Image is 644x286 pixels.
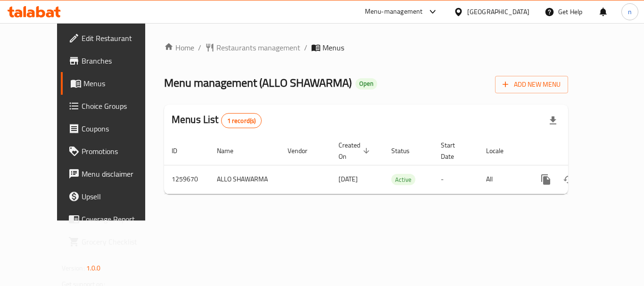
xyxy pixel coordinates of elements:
[479,165,527,194] td: All
[495,76,568,93] button: Add New Menu
[86,262,101,274] span: 1.0.0
[628,7,632,17] span: n
[486,145,516,156] span: Locale
[391,174,415,185] span: Active
[61,27,165,49] a: Edit Restaurant
[365,6,423,17] div: Menu-management
[164,72,352,93] span: Menu management ( ALLO SHAWARMA )
[82,146,157,157] span: Promotions
[164,42,568,53] nav: breadcrumb
[304,42,307,53] li: /
[205,42,300,53] a: Restaurants management
[355,78,377,90] div: Open
[441,139,467,162] span: Start Date
[82,100,157,112] span: Choice Groups
[288,145,320,156] span: Vendor
[542,109,564,132] div: Export file
[82,213,157,225] span: Coverage Report
[61,140,165,163] a: Promotions
[527,137,633,165] th: Actions
[61,117,165,140] a: Coupons
[209,165,280,194] td: ALLO SHAWARMA
[198,42,201,53] li: /
[339,139,372,162] span: Created On
[216,42,300,53] span: Restaurants management
[503,79,561,90] span: Add New Menu
[535,168,557,191] button: more
[61,230,165,253] a: Grocery Checklist
[339,173,358,185] span: [DATE]
[82,236,157,247] span: Grocery Checklist
[164,165,209,194] td: 1259670
[355,80,377,88] span: Open
[62,262,85,274] span: Version:
[82,55,157,66] span: Branches
[82,123,157,134] span: Coupons
[61,208,165,230] a: Coverage Report
[83,78,157,89] span: Menus
[82,168,157,180] span: Menu disclaimer
[391,145,422,156] span: Status
[61,49,165,72] a: Branches
[61,72,165,95] a: Menus
[217,145,246,156] span: Name
[467,7,529,17] div: [GEOGRAPHIC_DATA]
[322,42,344,53] span: Menus
[433,165,479,194] td: -
[164,137,633,194] table: enhanced table
[557,168,580,191] button: Change Status
[82,33,157,44] span: Edit Restaurant
[172,145,190,156] span: ID
[82,191,157,202] span: Upsell
[164,42,194,53] a: Home
[61,163,165,185] a: Menu disclaimer
[61,95,165,117] a: Choice Groups
[172,113,262,128] h2: Menus List
[221,113,262,128] div: Total records count
[61,185,165,208] a: Upsell
[222,116,262,125] span: 1 record(s)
